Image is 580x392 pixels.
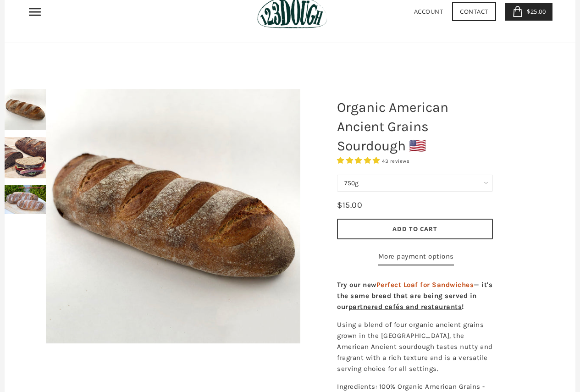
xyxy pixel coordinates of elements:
[5,185,46,214] img: Organic American Ancient Grains Sourdough 🇺🇸
[382,158,409,164] span: 43 reviews
[46,89,300,343] img: Organic American Ancient Grains Sourdough 🇺🇸
[337,219,493,239] button: Add to Cart
[330,93,500,160] h1: Organic American Ancient Grains Sourdough 🇺🇸
[392,225,437,233] span: Add to Cart
[378,251,454,265] a: More payment options
[337,156,382,165] span: 4.93 stars
[337,281,492,311] strong: Try our new — it's the same bread that are being served in our !
[28,5,42,19] nav: Primary
[505,3,553,21] a: $25.00
[5,137,46,178] img: Organic American Ancient Grains Sourdough 🇺🇸
[525,7,546,16] span: $25.00
[348,303,462,311] a: partnered cafés and restaurants
[337,199,362,212] div: $15.00
[414,7,443,16] a: Account
[337,320,493,373] span: Using a blend of four organic ancient grains grown in the [GEOGRAPHIC_DATA], the American Ancient...
[376,281,474,289] span: Perfect Loaf for Sandwiches
[5,89,46,130] img: Organic American Ancient Grains Sourdough 🇺🇸
[452,2,496,21] a: Contact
